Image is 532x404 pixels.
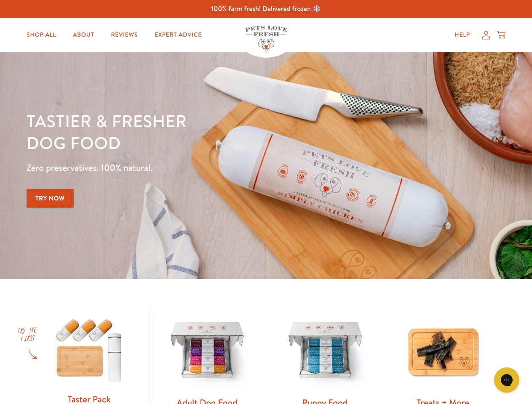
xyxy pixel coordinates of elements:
[490,364,524,396] iframe: Gorgias live chat messenger
[104,27,144,43] a: Reviews
[66,27,101,43] a: About
[27,189,74,208] a: Try Now
[245,26,287,51] img: Pets Love Fresh
[20,27,63,43] a: Shop All
[448,27,477,43] a: Help
[27,110,346,154] h1: Tastier & fresher dog food
[27,160,346,175] p: Zero preservatives. 100% natural.
[148,27,209,43] a: Expert Advice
